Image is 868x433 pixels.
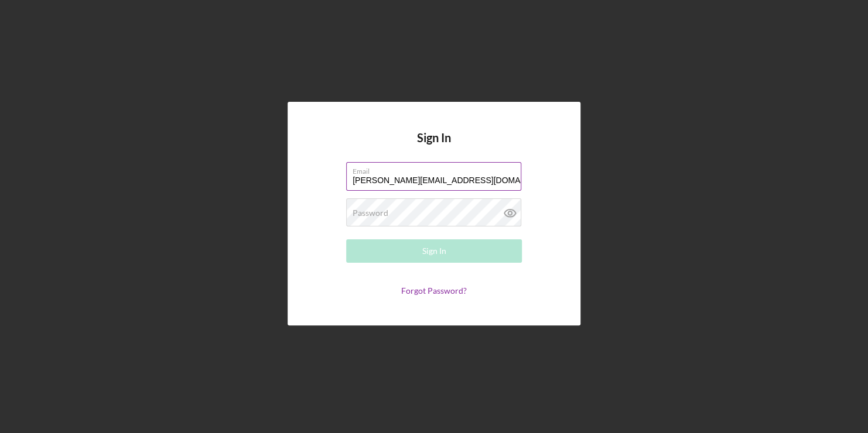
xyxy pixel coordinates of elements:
button: Sign In [346,239,522,263]
label: Email [353,163,521,176]
div: Sign In [422,239,446,263]
label: Password [353,208,388,218]
h4: Sign In [417,131,451,162]
a: Forgot Password? [401,286,467,295]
